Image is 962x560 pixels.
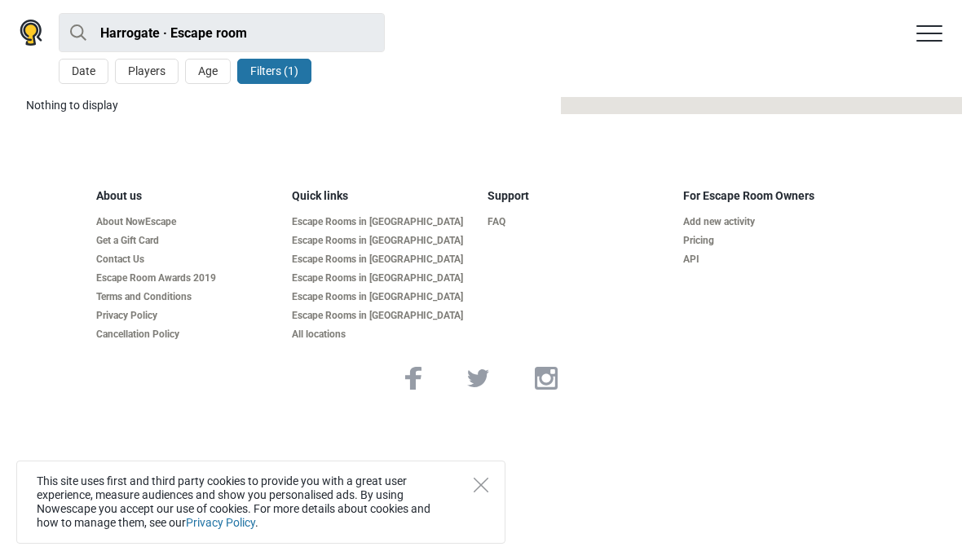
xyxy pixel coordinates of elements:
a: Escape Room Awards 2019 [96,272,279,284]
a: Privacy Policy [186,516,255,529]
h5: About us [96,189,279,203]
a: All locations [292,329,474,341]
button: Close [474,478,488,492]
a: Terms and Conditions [96,291,279,303]
a: Pricing [683,235,866,247]
h5: Support [488,189,670,203]
a: Escape Rooms in [GEOGRAPHIC_DATA] [292,272,474,284]
a: Escape Rooms in [GEOGRAPHIC_DATA] [292,235,474,247]
input: try “London” [59,13,385,52]
a: Escape Rooms in [GEOGRAPHIC_DATA] [292,254,474,266]
a: Escape Rooms in [GEOGRAPHIC_DATA] [292,216,474,228]
a: Cancellation Policy [96,329,279,341]
h5: Quick links [292,189,474,203]
div: This site uses first and third party cookies to provide you with a great user experience, measure... [16,461,505,544]
a: Get a Gift Card [96,235,279,247]
h5: For Escape Room Owners [683,189,866,203]
div: Nothing to display [26,97,548,114]
a: Escape Rooms in [GEOGRAPHIC_DATA] [292,310,474,322]
button: Age [185,59,231,84]
img: Nowescape logo [20,20,42,46]
button: Date [59,59,108,84]
a: Add new activity [683,216,866,228]
a: API [683,254,866,266]
a: FAQ [488,216,670,228]
button: Players [115,59,179,84]
a: Escape Rooms in [GEOGRAPHIC_DATA] [292,291,474,303]
a: Privacy Policy [96,310,279,322]
a: Contact Us [96,254,279,266]
button: Filters (1) [237,59,311,84]
a: About NowEscape [96,216,279,228]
